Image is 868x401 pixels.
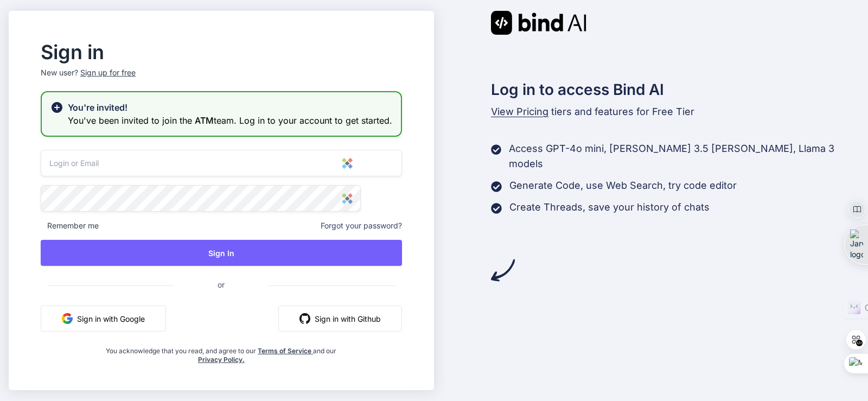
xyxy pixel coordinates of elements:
p: Access GPT-4o mini, [PERSON_NAME] 3.5 [PERSON_NAME], Llama 3 models [509,141,859,171]
span: Forgot your password? [321,220,402,231]
button: Sign In [41,240,402,266]
h3: You've been invited to join the team. Log in to your account to get started. [68,114,392,127]
img: Sticky Password [342,158,353,169]
img: google [62,313,73,324]
p: Create Threads, save your history of chats [509,200,710,215]
h2: Sign in [41,43,402,61]
h2: Log in to access Bind AI [491,78,860,101]
img: Bind AI logo [491,11,586,35]
a: Terms of Service [258,347,313,355]
img: arrow [491,258,515,282]
img: Sticky Password [342,193,353,204]
p: New user? [41,67,402,91]
button: Sign in with Google [41,305,166,332]
div: Sign up for free [80,67,136,78]
input: Login or Email [41,150,402,176]
p: tiers and features for Free Tier [491,104,860,119]
span: or [174,271,268,298]
span: Remember me [41,220,99,231]
img: github [299,313,310,324]
h2: You're invited! [68,101,392,114]
div: You acknowledge that you read, and agree to our and our [101,340,342,364]
span: ATM [195,115,214,126]
p: Generate Code, use Web Search, try code editor [509,178,737,193]
a: Privacy Policy. [198,355,245,364]
button: Sign in with Github [278,305,402,332]
span: View Pricing [491,106,548,117]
